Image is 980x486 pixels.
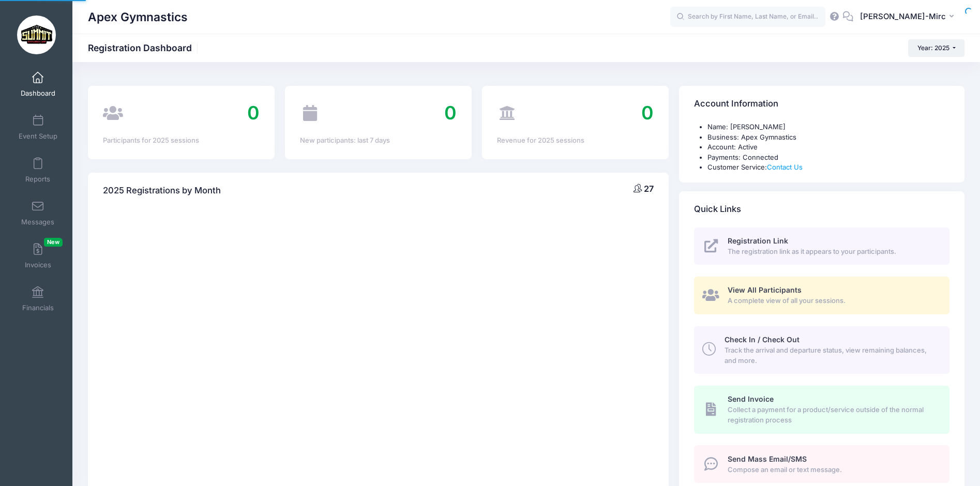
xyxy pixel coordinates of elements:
span: 0 [641,101,654,124]
span: Year: 2025 [917,44,949,52]
div: New participants: last 7 days [300,135,457,146]
a: Financials [13,281,63,317]
span: Track the arrival and departure status, view remaining balances, and more. [725,345,938,366]
span: 0 [444,101,457,124]
span: Financials [22,303,54,312]
span: 0 [247,101,260,124]
a: Dashboard [13,66,63,102]
a: Contact Us [767,163,803,171]
a: Send Mass Email/SMS Compose an email or text message. [694,445,949,483]
span: [PERSON_NAME]-Mirc [860,11,946,22]
span: Messages [21,218,54,226]
li: Customer Service: [707,162,949,173]
button: [PERSON_NAME]-Mirc [853,5,964,29]
li: Name: [PERSON_NAME] [707,122,949,132]
a: Check In / Check Out Track the arrival and departure status, view remaining balances, and more. [694,326,949,374]
span: A complete view of all your sessions. [728,296,938,306]
a: Event Setup [13,109,63,145]
a: Reports [13,152,63,188]
div: Participants for 2025 sessions [103,135,260,146]
span: Registration Link [728,236,788,245]
img: Apex Gymnastics [17,16,56,54]
span: Event Setup [19,132,57,141]
h4: Account Information [694,89,778,119]
a: Messages [13,195,63,231]
a: View All Participants A complete view of all your sessions. [694,277,949,314]
span: View All Participants [728,285,802,294]
span: Send Invoice [728,394,774,403]
div: Revenue for 2025 sessions [497,135,654,146]
h1: Apex Gymnastics [88,5,188,29]
span: Compose an email or text message. [728,465,938,475]
a: InvoicesNew [13,238,63,274]
span: Reports [25,175,50,184]
span: Check In / Check Out [725,335,800,344]
li: Business: Apex Gymnastics [707,132,949,143]
span: Invoices [25,261,51,269]
h4: Quick Links [694,194,741,224]
h4: 2025 Registrations by Month [103,176,221,205]
span: Collect a payment for a product/service outside of the normal registration process [728,405,938,425]
li: Account: Active [707,142,949,153]
h1: Registration Dashboard [88,42,201,53]
button: Year: 2025 [908,39,964,57]
input: Search by First Name, Last Name, or Email... [670,7,825,27]
li: Payments: Connected [707,153,949,163]
a: Send Invoice Collect a payment for a product/service outside of the normal registration process [694,386,949,433]
span: 27 [644,184,654,194]
span: Dashboard [21,89,55,98]
span: The registration link as it appears to your participants. [728,247,938,257]
span: New [44,238,63,247]
a: Registration Link The registration link as it appears to your participants. [694,227,949,265]
span: Send Mass Email/SMS [728,454,807,463]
